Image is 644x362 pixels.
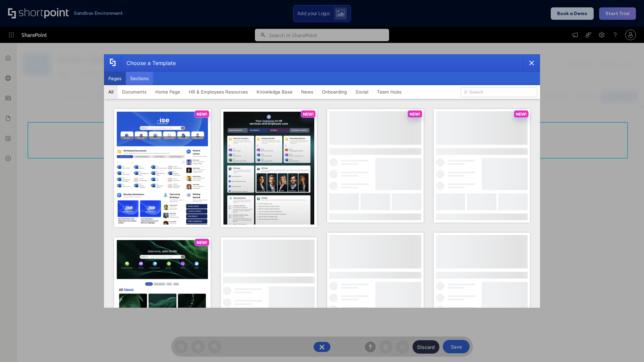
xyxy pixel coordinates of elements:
[373,85,406,99] button: Team Hubs
[121,55,176,71] div: Choose a Template
[297,85,318,99] button: News
[184,85,252,99] button: HR & Employees Resources
[516,112,527,117] p: NEW!
[118,85,151,99] button: Documents
[610,330,644,362] iframe: Chat Widget
[151,85,184,99] button: Home Page
[410,112,420,117] p: NEW!
[126,72,153,85] button: Sections
[351,85,373,99] button: Social
[197,240,207,245] p: NEW!
[104,72,126,85] button: Pages
[252,85,297,99] button: Knowledge Base
[104,85,118,99] button: All
[461,87,537,97] input: Search
[104,54,540,308] div: template selector
[318,85,351,99] button: Onboarding
[303,112,314,117] p: NEW!
[197,112,207,117] p: NEW!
